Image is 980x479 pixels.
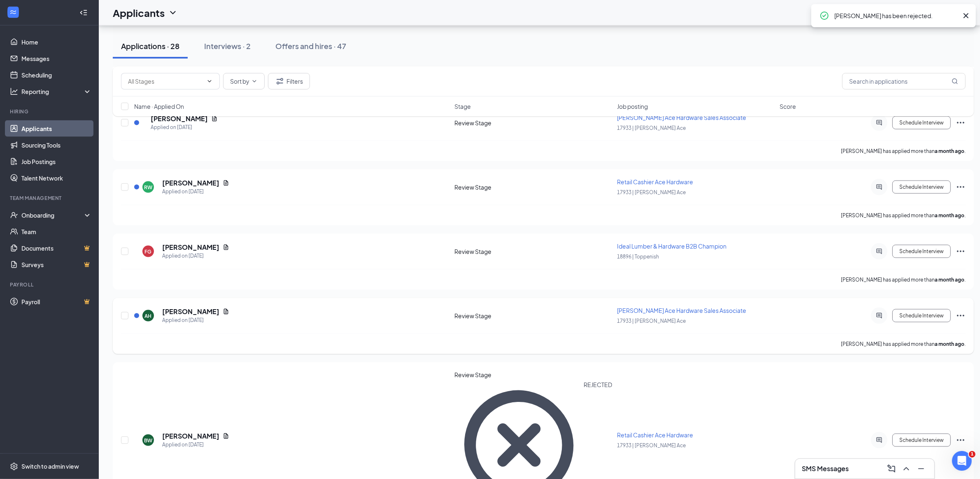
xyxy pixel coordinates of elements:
h1: Applicants [113,6,165,20]
a: Home [21,34,92,50]
div: BW [144,437,152,444]
svg: WorkstreamLogo [9,8,17,16]
b: a month ago [935,148,964,154]
div: Offers and hires · 47 [275,41,346,51]
button: Sort byChevronDown [223,73,265,89]
a: Team [21,223,92,240]
button: ChevronUp [900,462,913,475]
button: ComposeMessage [885,462,898,475]
svg: MagnifyingGlass [952,78,958,85]
div: Review Stage [454,247,612,256]
div: Applied on [DATE] [162,441,229,449]
svg: ChevronUp [901,464,911,474]
div: Applications · 28 [121,41,179,51]
a: SurveysCrown [21,256,92,273]
h5: [PERSON_NAME] [162,243,219,252]
button: Schedule Interview [892,245,951,258]
span: Retail Cashier Ace Hardware [617,431,693,439]
span: 1 [969,451,975,458]
svg: Ellipses [956,435,966,445]
p: [PERSON_NAME] has applied more than . [841,340,966,348]
a: Applicants [21,120,92,137]
a: Messages [21,50,92,67]
svg: UserCheck [10,211,18,219]
span: [PERSON_NAME] Ace Hardware Sales Associate [617,307,746,314]
div: Applied on [DATE] [162,252,229,260]
button: Minimize [915,462,928,475]
div: Reporting [21,87,92,96]
button: Schedule Interview [892,181,951,194]
div: Review Stage [454,312,612,320]
input: All Stages [128,77,203,86]
h5: [PERSON_NAME] [162,432,219,441]
svg: ChevronDown [206,78,213,85]
div: AH [145,312,152,319]
svg: Document [223,308,229,315]
div: Hiring [10,108,90,115]
input: Search in applications [842,73,966,89]
iframe: Intercom live chat [952,451,972,471]
h5: [PERSON_NAME] [162,307,219,316]
svg: Document [223,433,229,439]
span: 17933 | [PERSON_NAME] Ace [617,318,686,324]
div: RW [144,184,152,191]
a: PayrollCrown [21,294,92,310]
button: Schedule Interview [892,309,951,322]
svg: Analysis [10,87,18,96]
svg: ActiveChat [874,248,884,255]
svg: ChevronDown [168,8,178,18]
div: Interviews · 2 [204,41,251,51]
a: Scheduling [21,67,92,83]
svg: Ellipses [956,182,966,192]
div: Applied on [DATE] [151,123,218,131]
div: Review Stage [454,371,612,379]
span: 18896 | Toppenish [617,254,659,260]
span: 17933 | [PERSON_NAME] Ace [617,125,686,131]
button: Filter Filters [268,73,310,89]
a: Job Postings [21,153,92,170]
div: Applied on [DATE] [162,316,229,324]
div: [PERSON_NAME] has been rejected. [834,11,958,21]
svg: Cross [961,11,971,21]
svg: ActiveChat [874,184,884,190]
svg: ComposeMessage [887,464,896,474]
div: Team Management [10,195,90,202]
div: Review Stage [454,183,612,191]
svg: Minimize [916,464,926,474]
svg: ChevronDown [251,78,258,85]
svg: CheckmarkCircle [819,11,829,21]
p: [PERSON_NAME] has applied more than . [841,276,966,283]
svg: Document [223,180,229,186]
svg: Filter [275,76,285,86]
div: Onboarding [21,211,85,219]
svg: Document [223,244,229,251]
svg: ActiveChat [874,437,884,444]
h5: [PERSON_NAME] [162,178,219,188]
div: Payroll [10,281,90,288]
span: Sort by [230,78,249,84]
svg: Settings [10,463,18,471]
svg: ActiveChat [874,312,884,319]
a: Sourcing Tools [21,137,92,153]
span: Ideal Lumber & Hardware B2B Champion [617,242,726,250]
p: [PERSON_NAME] has applied more than . [841,212,966,219]
div: Applied on [DATE] [162,188,229,196]
b: a month ago [935,341,964,347]
b: a month ago [935,277,964,283]
span: Name · Applied On [134,102,184,110]
a: Talent Network [21,170,92,186]
svg: Ellipses [956,311,966,321]
b: a month ago [935,212,964,218]
span: Job posting [617,102,648,110]
p: [PERSON_NAME] has applied more than . [841,148,966,155]
svg: Collapse [79,9,88,17]
svg: Ellipses [956,247,966,256]
button: Schedule Interview [892,434,951,447]
span: 17933 | [PERSON_NAME] Ace [617,442,686,448]
span: 17933 | [PERSON_NAME] Ace [617,189,686,195]
div: Switch to admin view [21,463,79,471]
div: FG [145,248,152,255]
span: Stage [454,102,471,110]
a: DocumentsCrown [21,240,92,256]
span: Score [780,102,796,110]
